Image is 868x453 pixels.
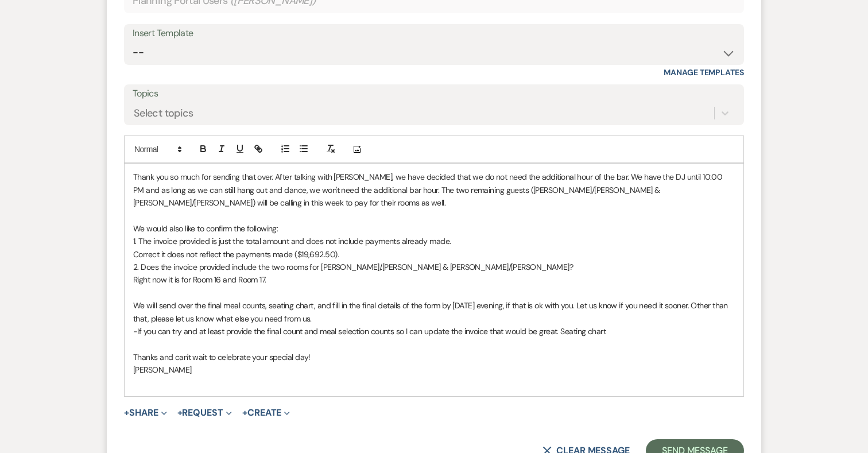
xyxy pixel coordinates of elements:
[133,351,735,363] p: Thanks and can't wait to celebrate your special day!
[124,408,129,417] span: +
[133,235,735,247] p: 1. The invoice provided is just the total amount and does not include payments already made.
[133,273,735,286] p: Right now it is for Room 16 and Room 17.
[133,248,735,261] p: Correct it does not reflect the payments made ($19,692.50).
[133,261,735,273] p: 2. Does the invoice provided include the two rooms for [PERSON_NAME]/.[PERSON_NAME] & [PERSON_NAM...
[134,106,193,121] div: Select topics
[177,408,232,417] button: Request
[177,408,183,417] span: +
[664,67,744,78] a: Manage Templates
[124,408,167,417] button: Share
[133,299,735,325] p: We will send over the final meal counts, seating chart, and fill in the final details of the form...
[133,363,735,376] p: [PERSON_NAME]
[242,408,247,417] span: +
[242,408,290,417] button: Create
[133,171,735,209] p: Thank you so much for sending that over. After talking with [PERSON_NAME], we have decided that w...
[133,86,735,102] label: Topics
[133,25,735,42] div: Insert Template
[133,222,735,235] p: We would also like to confirm the following:
[133,325,735,338] p: -If you can try and at least provide the final count and meal selection counts so I can update th...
